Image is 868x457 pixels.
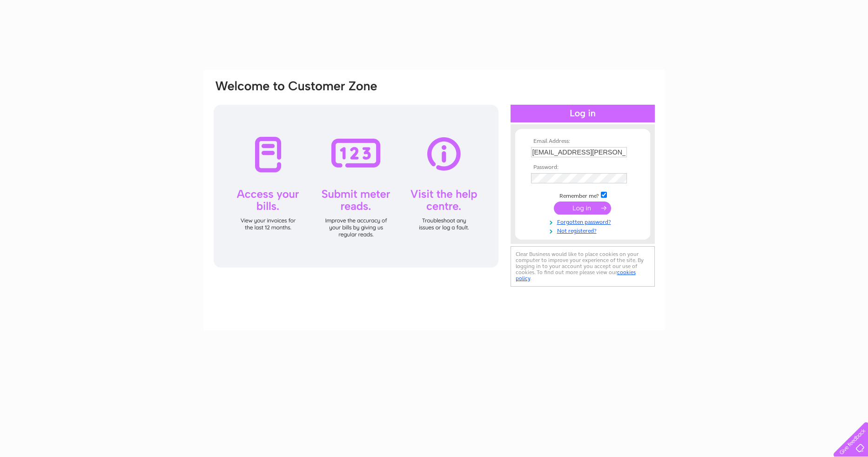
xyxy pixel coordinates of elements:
[516,269,636,282] a: cookies policy
[531,217,637,226] a: Forgotten password?
[529,164,637,171] th: Password:
[511,246,655,287] div: Clear Business would like to place cookies on your computer to improve your experience of the sit...
[531,226,637,235] a: Not registered?
[529,138,637,145] th: Email Address:
[554,202,611,215] input: Submit
[529,190,637,200] td: Remember me?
